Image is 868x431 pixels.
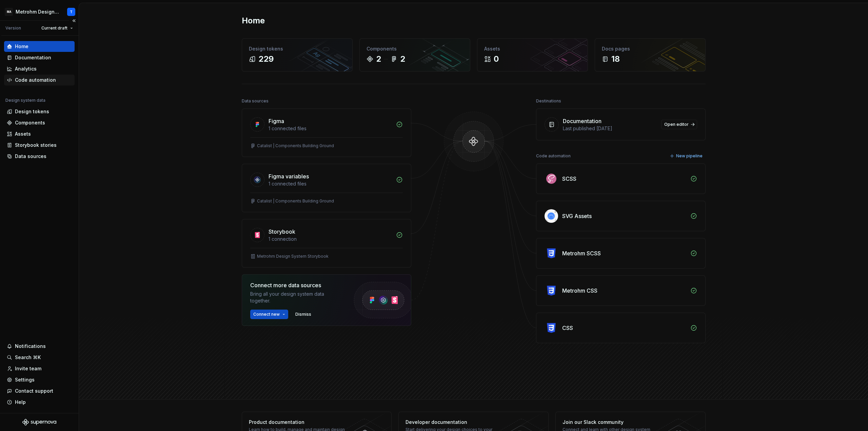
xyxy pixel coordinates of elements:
a: Design tokens [4,106,75,117]
span: Connect new [253,312,280,317]
div: Invite team [15,365,41,372]
div: Docs pages [602,45,698,52]
a: Invite team [4,363,75,374]
div: Connect more data sources [250,281,342,289]
div: Settings [15,376,35,383]
div: Search ⌘K [15,354,41,361]
div: T [70,9,73,15]
a: Data sources [4,151,75,162]
div: Bring all your design system data together. [250,291,342,304]
a: Components [4,117,75,128]
div: Catalist | Components Building Ground [257,143,334,149]
div: Code automation [536,151,571,161]
a: Storybook stories [4,140,75,151]
a: Settings [4,374,75,385]
div: Documentation [15,54,51,61]
div: 229 [258,54,274,64]
div: 1 connection [269,236,392,242]
button: MAMetrohm Design SystemT [1,4,77,19]
button: Help [4,397,75,408]
span: New pipeline [676,153,703,159]
a: Analytics [4,63,75,74]
div: Catalist | Components Building Ground [257,198,334,204]
div: Notifications [15,343,46,350]
div: 2 [376,54,381,64]
div: Components [367,45,463,52]
a: Figma variables1 connected filesCatalist | Components Building Ground [242,164,411,212]
div: Metrohm SCSS [562,249,601,257]
div: CSS [562,324,573,332]
div: Figma [269,117,284,125]
button: Dismiss [292,310,314,319]
a: Home [4,41,75,52]
div: MA [5,8,13,16]
div: 18 [611,54,620,64]
div: 2 [400,54,405,64]
div: Destinations [536,96,561,106]
div: Code automation [15,77,56,83]
div: Developer documentation [406,419,504,426]
a: Components22 [359,38,470,72]
div: 1 connected files [269,125,392,132]
div: Design tokens [15,108,49,115]
div: Home [15,43,28,50]
svg: Supernova Logo [22,419,56,426]
div: 1 connected files [269,180,392,187]
h2: Home [242,15,265,26]
button: Current draft [38,23,76,33]
div: Data sources [242,96,269,106]
div: Contact support [15,388,53,394]
a: Code automation [4,75,75,85]
a: Documentation [4,52,75,63]
a: Figma1 connected filesCatalist | Components Building Ground [242,109,411,157]
div: Data sources [15,153,46,160]
div: 0 [494,54,499,64]
button: New pipeline [668,151,706,161]
a: Docs pages18 [595,38,706,72]
a: Storybook1 connectionMetrohm Design System Storybook [242,219,411,268]
a: Design tokens229 [242,38,353,72]
div: Analytics [15,65,37,72]
div: Version [5,25,21,31]
div: Design system data [5,98,45,103]
div: Metrohm Design System [16,8,59,15]
div: Components [15,119,45,126]
button: Collapse sidebar [69,16,79,25]
div: Figma variables [269,172,309,180]
button: Contact support [4,386,75,396]
button: Notifications [4,341,75,352]
span: Open editor [664,122,689,127]
button: Search ⌘K [4,352,75,363]
button: Connect new [250,310,288,319]
div: Metrohm CSS [562,287,597,295]
div: Storybook [269,228,295,236]
div: Design tokens [249,45,346,52]
span: Dismiss [295,312,311,317]
div: Join our Slack community [563,419,661,426]
div: SVG Assets [562,212,592,220]
div: Assets [15,131,31,137]
div: Storybook stories [15,142,57,149]
a: Assets [4,129,75,139]
span: Current draft [41,25,67,31]
div: Help [15,399,26,406]
div: Product documentation [249,419,348,426]
a: Open editor [661,120,697,129]
a: Assets0 [477,38,588,72]
div: Metrohm Design System Storybook [257,254,329,259]
div: Assets [484,45,581,52]
div: Last published [DATE] [563,125,657,132]
div: SCSS [562,175,576,183]
div: Documentation [563,117,601,125]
